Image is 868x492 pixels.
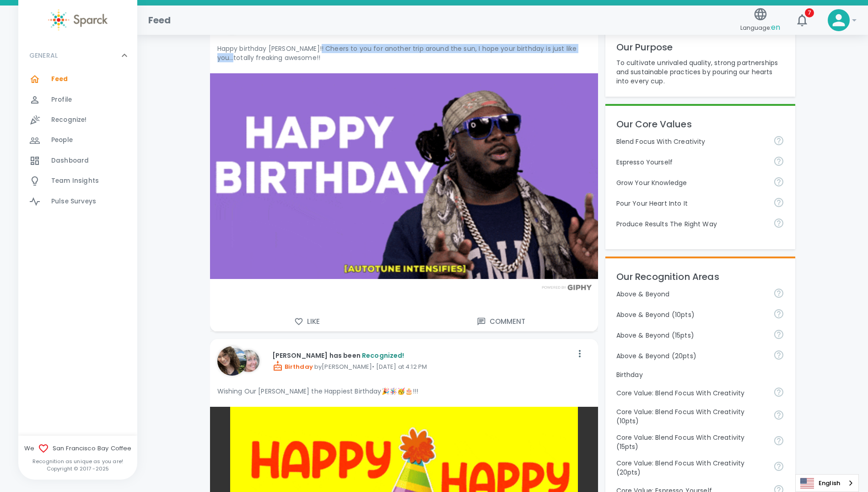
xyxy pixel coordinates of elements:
p: Above & Beyond (20pts) [616,351,766,361]
p: Recognition as unique as you are! [18,458,137,465]
svg: For going above and beyond! [773,350,784,361]
span: Birthday [272,362,313,371]
div: GENERAL [18,42,137,69]
svg: Follow your curiosity and learn together [773,176,784,187]
span: 7 [805,8,814,17]
p: Our Core Values [616,117,785,131]
img: Sparck logo [48,9,108,31]
p: Core Value: Blend Focus With Creativity [616,388,766,398]
p: by [PERSON_NAME] • [DATE] at 4:12 PM [272,361,572,372]
span: People [51,136,73,145]
svg: Achieve goals today and innovate for tomorrow [773,410,784,421]
p: Wishing Our [PERSON_NAME] the Happiest Birthday🎉🪅🥳🎂!!! [217,387,591,396]
svg: Achieve goals today and innovate for tomorrow [773,387,784,398]
svg: For going above and beyond! [773,288,784,299]
a: Team Insights [18,171,137,191]
p: Birthday [616,370,785,379]
svg: Achieve goals today and innovate for tomorrow [773,435,784,446]
button: Language:en [737,4,784,37]
a: Dashboard [18,151,137,171]
div: Language [795,474,859,492]
a: English [796,475,858,492]
svg: Achieve goals today and innovate for tomorrow [773,461,784,472]
p: Above & Beyond [616,290,766,299]
span: Pulse Surveys [51,197,96,206]
span: We San Francisco Bay Coffee [18,443,137,454]
aside: Language selected: English [795,474,859,492]
h1: Feed [148,13,171,27]
p: Happy birthday [PERSON_NAME]!! Cheers to you for another trip around the sun, I hope your birthda... [217,44,591,62]
p: Copyright © 2017 - 2025 [18,465,137,472]
p: Pour Your Heart Into It [616,199,766,208]
p: Above & Beyond (15pts) [616,331,766,340]
svg: For going above and beyond! [773,308,784,319]
p: To cultivate unrivaled quality, strong partnerships and sustainable practices by pouring our hear... [616,58,785,86]
p: Above & Beyond (10pts) [616,310,766,319]
svg: Find success working together and doing the right thing [773,218,784,229]
button: Comment [404,312,598,331]
p: Blend Focus With Creativity [616,137,766,146]
div: GENERAL [18,69,137,215]
svg: Achieve goals today and innovate for tomorrow [773,135,784,146]
button: 7 [791,9,813,31]
svg: Share your voice and your ideas [773,156,784,167]
span: Recognized! [362,351,404,360]
p: Our Purpose [616,40,785,55]
a: Profile [18,90,137,110]
img: Picture of Vashti Cirinna [217,346,247,376]
span: Profile [51,95,72,104]
img: Powered by GIPHY [539,284,594,290]
a: Sparck logo [18,9,137,31]
p: [PERSON_NAME] has been [272,351,572,360]
span: Language: [740,22,780,34]
p: Core Value: Blend Focus With Creativity (20pts) [616,459,766,477]
svg: For going above and beyond! [773,329,784,340]
button: Like [210,312,404,331]
span: Team Insights [51,176,99,186]
span: Dashboard [51,156,89,165]
a: Feed [18,69,137,89]
a: People [18,130,137,150]
img: Picture of Linda Chock [237,350,259,372]
svg: Come to work to make a difference in your own way [773,197,784,208]
p: Core Value: Blend Focus With Creativity (15pts) [616,433,766,451]
p: Produce Results The Right Way [616,219,766,229]
span: Recognize! [51,115,87,125]
p: Espresso Yourself [616,158,766,167]
span: Feed [51,75,68,84]
a: Pulse Surveys [18,191,137,212]
p: Core Value: Blend Focus With Creativity (10pts) [616,407,766,426]
a: Recognize! [18,110,137,130]
p: GENERAL [29,51,58,60]
span: en [771,22,780,33]
p: Our Recognition Areas [616,269,785,284]
p: Grow Your Knowledge [616,178,766,187]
